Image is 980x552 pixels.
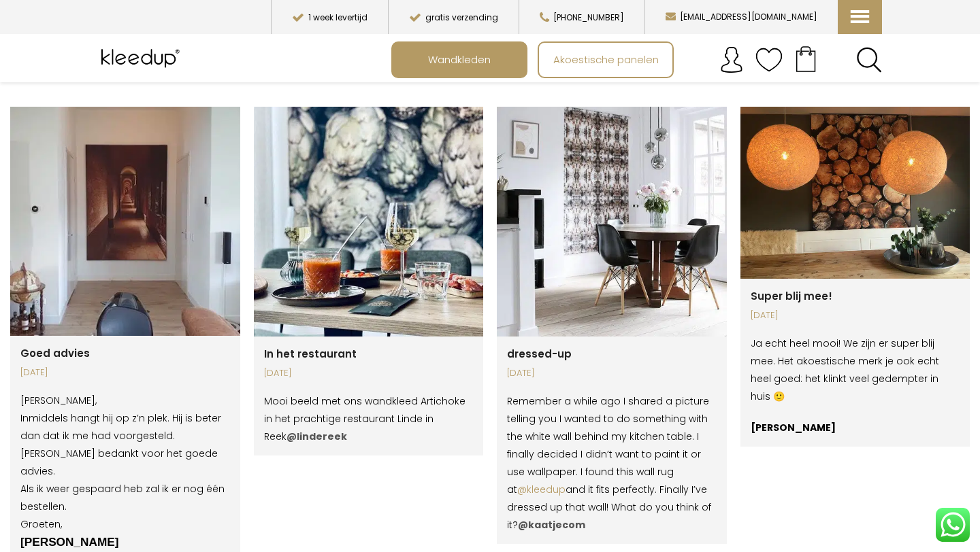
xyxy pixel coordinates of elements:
[751,289,832,303] a: Super blij mee!
[507,483,711,532] span: and it fits perfectly. Finally I’ve dressed up that wall! What do you think of it?
[518,518,585,532] strong: @kaatjecom
[751,421,836,434] strong: [PERSON_NAME]
[751,307,960,324] div: [DATE]
[20,392,230,409] div: [PERSON_NAME],
[20,364,230,381] div: [DATE]
[20,346,90,360] a: Goed advies
[393,43,526,77] a: Wandkleden
[264,364,474,382] div: [DATE]
[856,47,882,73] a: Search
[539,43,672,77] a: Akoestische panelen
[507,364,717,382] div: [DATE]
[783,41,829,75] a: Your cart
[391,41,892,78] nav: Main menu
[546,47,666,73] span: Akoestische panelen
[20,480,230,515] div: Als ik weer gespaard heb zal ik er nog één bestellen.
[718,46,745,73] img: account.svg
[507,347,572,361] a: dressed-up
[421,47,498,73] span: Wandkleden
[98,41,186,75] img: Kleedup
[507,394,709,496] span: Remember a while ago I shared a picture telling you I wanted to do something with the white wall ...
[20,535,118,549] span: [PERSON_NAME]
[517,483,566,496] a: @kleedup
[264,347,357,361] a: In het restaurant
[751,337,939,403] span: Ja echt heel mooi! We zijn er super blij mee. Het akoestische merk je ook echt heel goed: het kli...
[264,392,474,445] p: Mooi beeld met ons wandkleed Artichoke in het prachtige restaurant Linde in Reek
[20,409,230,480] div: Inmiddels hangt hij op z’n plek. Hij is beter dan dat ik me had voorgesteld. [PERSON_NAME] bedank...
[20,515,230,533] div: Groeten,
[755,46,783,73] img: verlanglijstje.svg
[287,430,347,443] span: @lindereek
